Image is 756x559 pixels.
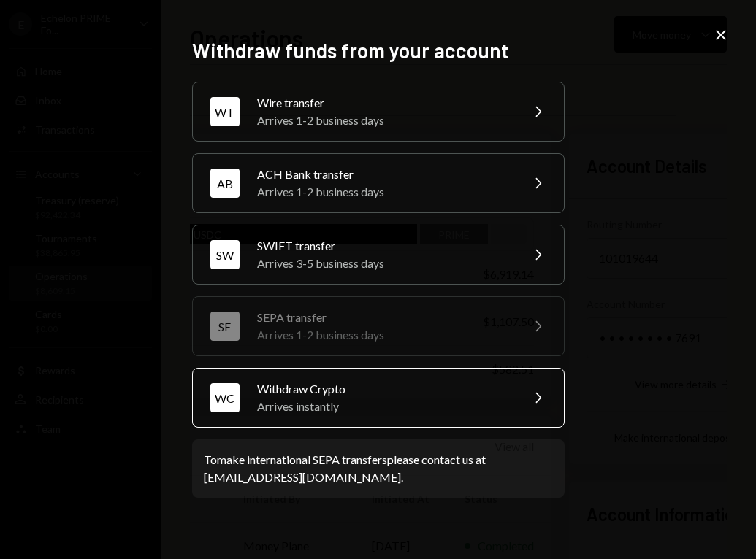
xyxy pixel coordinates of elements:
[192,296,565,356] button: SESEPA transferArrives 1-2 business days
[210,97,240,126] div: WT
[257,112,511,129] div: Arrives 1-2 business days
[257,326,511,344] div: Arrives 1-2 business days
[210,312,240,341] div: SE
[257,309,511,326] div: SEPA transfer
[210,240,240,269] div: SW
[192,82,565,142] button: WTWire transferArrives 1-2 business days
[192,225,565,285] button: SWSWIFT transferArrives 3-5 business days
[210,169,240,198] div: AB
[257,166,511,183] div: ACH Bank transfer
[257,237,511,255] div: SWIFT transfer
[204,451,553,486] div: To make international SEPA transfers please contact us at .
[192,153,565,213] button: ABACH Bank transferArrives 1-2 business days
[192,36,565,65] h2: Withdraw funds from your account
[257,380,511,398] div: Withdraw Crypto
[257,183,511,201] div: Arrives 1-2 business days
[204,470,401,485] a: [EMAIL_ADDRESS][DOMAIN_NAME]
[192,368,565,428] button: WCWithdraw CryptoArrives instantly
[210,383,240,412] div: WC
[257,398,511,415] div: Arrives instantly
[257,94,511,112] div: Wire transfer
[257,255,511,272] div: Arrives 3-5 business days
